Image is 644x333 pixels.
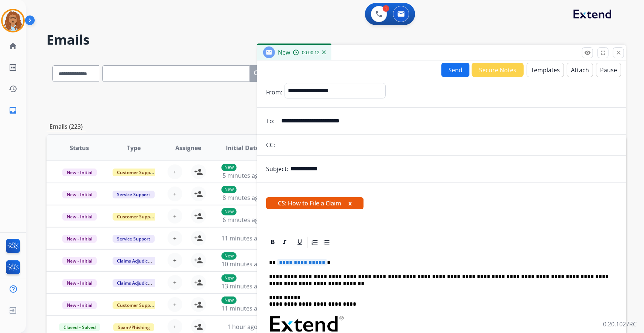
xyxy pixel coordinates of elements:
[113,191,155,198] span: Service Support
[62,279,97,287] span: New - Initial
[173,300,176,309] span: +
[173,190,176,198] span: +
[194,190,203,198] mat-icon: person_add
[223,216,262,224] span: 6 minutes ago
[59,323,100,331] span: Closed – Solved
[127,143,141,152] span: Type
[266,164,288,173] p: Subject:
[266,88,282,97] p: From:
[47,32,626,47] h2: Emails
[472,63,524,77] button: Secure Notes
[348,199,352,208] button: x
[173,322,176,331] span: +
[223,171,262,180] span: 5 minutes ago
[62,191,97,198] span: New - Initial
[168,164,182,179] button: +
[279,237,290,248] div: Italic
[221,252,237,260] p: New
[62,257,97,265] span: New - Initial
[309,237,320,248] div: Ordered List
[113,169,161,176] span: Customer Support
[221,186,237,193] p: New
[266,117,275,125] p: To:
[168,297,182,312] button: +
[173,212,176,221] span: +
[168,253,182,268] button: +
[221,282,264,290] span: 13 minutes ago
[302,50,320,56] span: 00:00:12
[113,213,161,221] span: Customer Support
[603,320,637,329] p: 0.20.1027RC
[221,234,264,242] span: 11 minutes ago
[226,143,259,152] span: Initial Date
[8,84,17,93] mat-icon: history
[221,274,237,282] p: New
[596,63,621,77] button: Pause
[615,49,622,56] mat-icon: close
[194,234,203,243] mat-icon: person_add
[168,231,182,246] button: +
[266,141,275,149] p: CC:
[173,234,176,243] span: +
[113,323,154,331] span: Spam/Phishing
[267,237,278,248] div: Bold
[383,5,389,12] div: 1
[113,235,155,243] span: Service Support
[567,63,593,77] button: Attach
[8,42,17,51] mat-icon: home
[8,63,17,72] mat-icon: list_alt
[194,167,203,176] mat-icon: person_add
[194,212,203,221] mat-icon: person_add
[527,63,564,77] button: Templates
[194,322,203,331] mat-icon: person_add
[173,278,176,287] span: +
[168,187,182,201] button: +
[584,49,591,56] mat-icon: remove_red_eye
[113,279,163,287] span: Claims Adjudication
[223,194,262,202] span: 8 minutes ago
[227,323,258,331] span: 1 hour ago
[168,209,182,223] button: +
[600,49,606,56] mat-icon: fullscreen
[62,213,97,221] span: New - Initial
[278,48,290,56] span: New
[113,301,161,309] span: Customer Support
[70,143,89,152] span: Status
[221,164,237,171] p: New
[266,197,364,209] span: CS: How to File a Claim
[321,237,332,248] div: Bullet List
[113,257,163,265] span: Claims Adjudication
[221,260,264,268] span: 10 minutes ago
[194,300,203,309] mat-icon: person_add
[62,301,97,309] span: New - Initial
[221,304,264,312] span: 11 minutes ago
[175,143,201,152] span: Assignee
[294,237,305,248] div: Underline
[173,167,176,176] span: +
[168,275,182,290] button: +
[173,256,176,265] span: +
[194,278,203,287] mat-icon: person_add
[194,256,203,265] mat-icon: person_add
[8,106,17,115] mat-icon: inbox
[441,63,469,77] button: Send
[221,208,237,215] p: New
[47,122,86,131] p: Emails (223)
[253,69,262,78] mat-icon: search
[3,10,23,31] img: avatar
[62,235,97,243] span: New - Initial
[221,296,237,304] p: New
[62,169,97,176] span: New - Initial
